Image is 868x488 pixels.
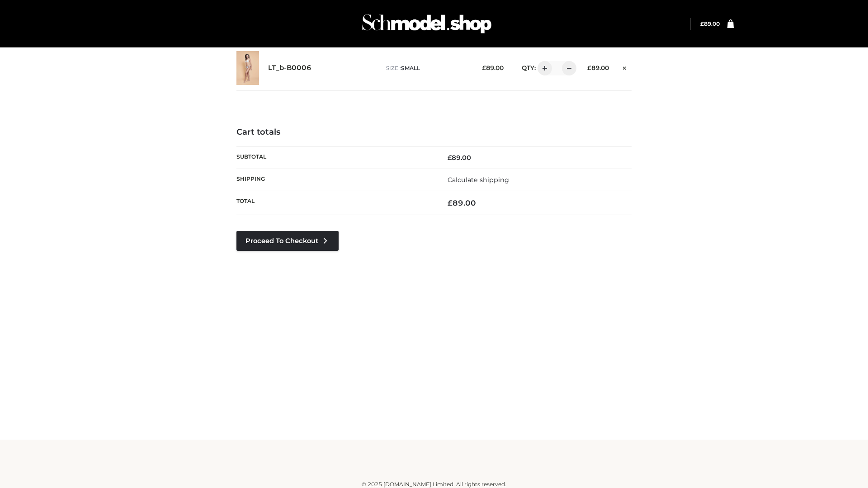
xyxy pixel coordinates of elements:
a: Calculate shipping [448,176,509,184]
img: LT_b-B0006 - SMALL [236,51,259,85]
bdi: 89.00 [700,20,720,27]
h4: Cart totals [236,127,632,137]
span: SMALL [401,65,420,71]
img: Schmodel Admin 964 [359,6,495,42]
a: Proceed to Checkout [236,231,339,251]
a: LT_b-B0006 [268,64,311,72]
a: Remove this item [618,61,632,73]
span: £ [482,64,486,71]
bdi: 89.00 [448,154,471,162]
bdi: 89.00 [482,64,504,71]
th: Total [236,191,434,215]
div: QTY: [513,61,573,75]
p: size : [386,64,468,72]
a: £89.00 [700,20,720,27]
span: £ [587,64,591,71]
span: £ [448,154,452,162]
th: Shipping [236,169,434,191]
span: £ [448,198,453,207]
bdi: 89.00 [448,198,476,207]
span: £ [700,20,704,27]
bdi: 89.00 [587,64,609,71]
th: Subtotal [236,146,434,169]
